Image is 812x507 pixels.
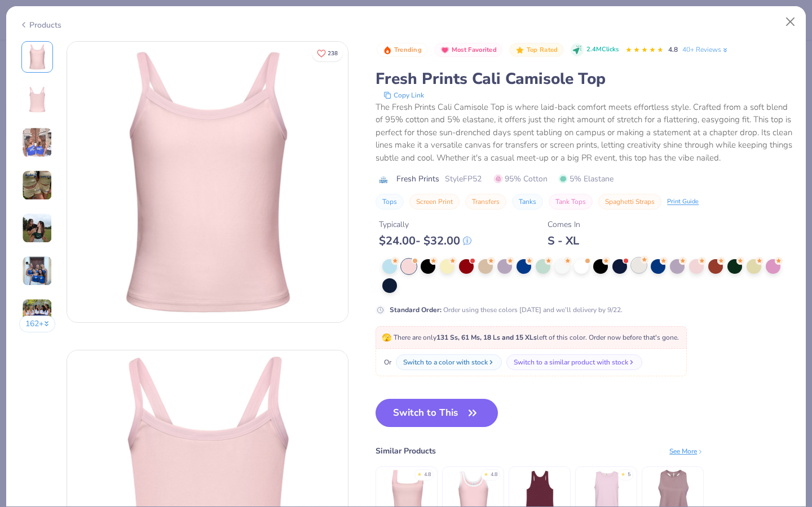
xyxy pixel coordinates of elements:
[22,213,52,243] img: User generated content
[380,90,427,101] button: copy to clipboard
[390,305,442,314] strong: Standard Order :
[494,173,548,185] span: 95% Cotton
[379,219,471,230] div: Typically
[19,19,61,31] div: Products
[22,299,52,329] img: User generated content
[509,43,563,57] button: Badge Button
[382,357,391,367] span: Or
[465,194,506,210] button: Transfers
[376,445,436,457] div: Similar Products
[586,45,619,55] span: 2.4M Clicks
[376,101,793,164] div: The Fresh Prints Cali Camisole Top is where laid-back comfort meets effortless style. Crafted fro...
[376,399,498,427] button: Switch to This
[24,43,51,70] img: Front
[669,446,704,456] div: See More
[436,333,537,342] strong: 131 Ss, 61 Ms, 18 Ls and 15 XLs
[668,45,678,54] span: 4.8
[514,357,628,367] div: Switch to a similar product with stock
[22,170,52,201] img: User generated content
[506,354,642,370] button: Switch to a similar product with stock
[19,315,56,332] button: 162+
[396,354,502,370] button: Switch to a color with stock
[598,194,661,210] button: Spaghetti Straps
[440,46,449,55] img: Most Favorited sort
[67,42,348,322] img: Front
[548,219,580,230] div: Comes In
[527,47,558,53] span: Top Rated
[625,41,664,59] div: 4.8 Stars
[549,194,593,210] button: Tank Tops
[424,471,431,479] div: 4.8
[417,471,422,475] div: ★
[403,357,488,367] div: Switch to a color with stock
[312,45,343,61] button: Like
[24,86,51,113] img: Back
[22,127,52,158] img: User generated content
[512,194,543,210] button: Tanks
[515,46,524,55] img: Top Rated sort
[491,471,497,479] div: 4.8
[376,175,391,184] img: brand logo
[780,11,801,33] button: Close
[382,333,679,342] span: There are only left of this color. Order now before that's gone.
[390,305,623,315] div: Order using these colors [DATE] and we’ll delivery by 9/22.
[452,47,497,53] span: Most Favorited
[396,173,439,185] span: Fresh Prints
[328,51,338,56] span: 238
[559,173,614,185] span: 5% Elastane
[434,43,502,57] button: Badge Button
[379,234,471,248] div: $ 24.00 - $ 32.00
[621,471,625,475] div: ★
[445,173,482,185] span: Style FP52
[376,68,793,90] div: Fresh Prints Cali Camisole Top
[682,45,729,55] a: 40+ Reviews
[484,471,488,475] div: ★
[628,471,630,479] div: 5
[22,256,52,286] img: User generated content
[409,194,460,210] button: Screen Print
[377,43,427,57] button: Badge Button
[394,47,422,53] span: Trending
[548,234,580,248] div: S - XL
[376,194,404,210] button: Tops
[382,332,391,343] span: 🫣
[383,46,392,55] img: Trending sort
[667,197,699,207] div: Print Guide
